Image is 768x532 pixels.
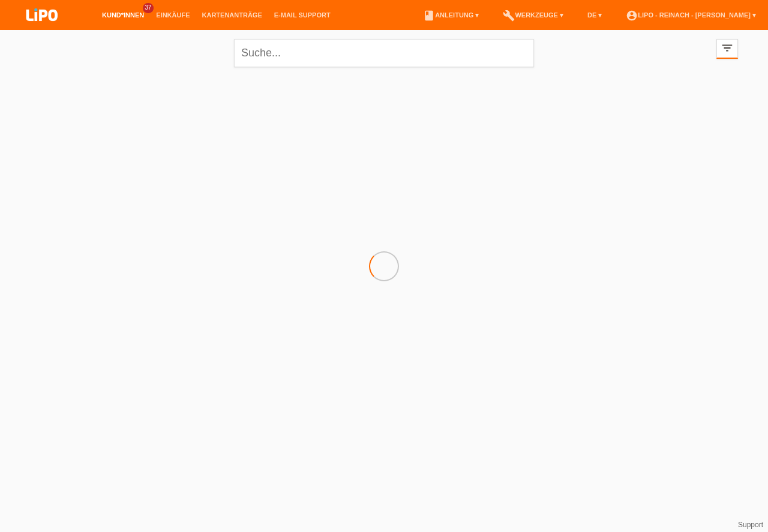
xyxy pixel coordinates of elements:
[581,11,608,19] a: DE ▾
[721,41,734,55] i: filter_list
[620,11,762,19] a: account_circleLIPO - Reinach - [PERSON_NAME] ▾
[423,10,435,22] i: book
[96,11,150,19] a: Kund*innen
[196,11,268,19] a: Kartenanträge
[150,11,196,19] a: Einkäufe
[234,39,534,67] input: Suche...
[626,10,638,22] i: account_circle
[503,10,515,22] i: build
[738,521,763,529] a: Support
[417,11,485,19] a: bookAnleitung ▾
[497,11,569,19] a: buildWerkzeuge ▾
[268,11,337,19] a: E-Mail Support
[143,3,154,13] span: 37
[12,25,72,34] a: LIPO pay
